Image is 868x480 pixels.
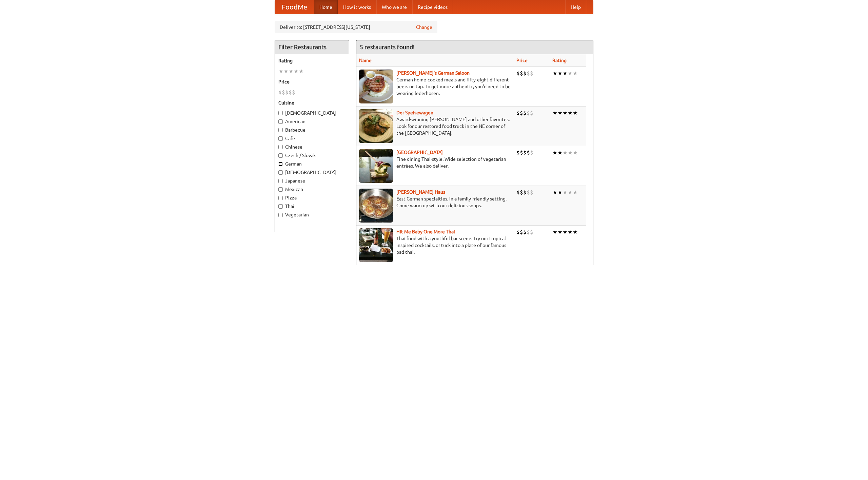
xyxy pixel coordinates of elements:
img: kohlhaus.jpg [359,189,393,223]
input: Thai [278,204,283,209]
h5: Cuisine [278,99,346,106]
input: Mexican [278,187,283,192]
input: Czech / Slovak [278,153,283,158]
li: $ [530,189,533,196]
li: ★ [573,70,578,77]
li: $ [530,109,533,117]
p: Fine dining Thai-style. Wide selection of vegetarian entrées. We also deliver. [359,156,511,169]
li: ★ [563,70,568,77]
div: Deliver to: [STREET_ADDRESS][US_STATE] [275,21,437,33]
a: Name [359,58,372,63]
li: ★ [552,149,557,156]
label: German [278,160,346,167]
li: $ [523,228,527,236]
li: $ [516,70,520,77]
li: ★ [568,189,573,196]
img: esthers.jpg [359,70,393,103]
li: $ [523,70,527,77]
li: $ [516,149,520,156]
a: Change [416,24,432,31]
li: $ [520,149,523,156]
p: East German specialties, in a family-friendly setting. Come warm up with our delicious soups. [359,195,511,209]
label: Japanese [278,177,346,184]
li: ★ [568,149,573,156]
a: [PERSON_NAME]'s German Saloon [396,70,470,76]
li: $ [516,189,520,196]
li: ★ [563,228,568,236]
li: $ [520,70,523,77]
a: Recipe videos [412,0,453,14]
li: ★ [552,109,557,117]
label: [DEMOGRAPHIC_DATA] [278,110,346,116]
a: Who we are [376,0,412,14]
li: ★ [299,68,304,75]
li: $ [520,189,523,196]
p: Thai food with a youthful bar scene. Try our tropical inspired cocktails, or tuck into a plate of... [359,235,511,255]
li: $ [527,109,530,117]
li: ★ [283,68,289,75]
h5: Price [278,78,346,85]
li: ★ [552,70,557,77]
label: Chinese [278,143,346,150]
a: Help [565,0,586,14]
input: Pizza [278,196,283,200]
label: Mexican [278,186,346,193]
a: [GEOGRAPHIC_DATA] [396,150,443,155]
li: $ [523,189,527,196]
p: Award-winning [PERSON_NAME] and other favorites. Look for our restored food truck in the NE corne... [359,116,511,136]
h5: Rating [278,57,346,64]
label: Vegetarian [278,211,346,218]
li: $ [527,70,530,77]
p: German home-cooked meals and fifty-eight different beers on tap. To get more authentic, you'd nee... [359,76,511,97]
a: How it works [338,0,376,14]
img: speisewagen.jpg [359,109,393,143]
li: $ [285,89,289,96]
label: Barbecue [278,127,346,133]
li: $ [527,149,530,156]
li: $ [292,89,295,96]
label: Czech / Slovak [278,152,346,159]
li: ★ [278,68,283,75]
li: $ [520,109,523,117]
li: ★ [289,68,294,75]
li: $ [530,149,533,156]
li: $ [278,89,282,96]
b: Der Speisewagen [396,110,433,115]
li: ★ [563,109,568,117]
a: FoodMe [275,0,314,14]
b: [PERSON_NAME] Haus [396,189,445,195]
li: $ [527,189,530,196]
input: Cafe [278,136,283,141]
li: ★ [557,109,563,117]
label: [DEMOGRAPHIC_DATA] [278,169,346,176]
li: ★ [573,149,578,156]
li: $ [289,89,292,96]
li: ★ [557,70,563,77]
li: ★ [294,68,299,75]
input: Barbecue [278,128,283,132]
li: $ [516,228,520,236]
img: satay.jpg [359,149,393,183]
a: Hit Me Baby One More Thai [396,229,455,234]
li: ★ [552,228,557,236]
label: Pizza [278,194,346,201]
li: $ [523,149,527,156]
li: ★ [557,149,563,156]
ng-pluralize: 5 restaurants found! [360,44,415,50]
li: $ [530,70,533,77]
label: Cafe [278,135,346,142]
li: ★ [573,189,578,196]
a: Rating [552,58,567,63]
li: $ [527,228,530,236]
li: $ [516,109,520,117]
li: $ [520,228,523,236]
li: ★ [568,228,573,236]
li: ★ [557,189,563,196]
label: American [278,118,346,125]
li: ★ [573,109,578,117]
input: Chinese [278,145,283,149]
li: $ [523,109,527,117]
